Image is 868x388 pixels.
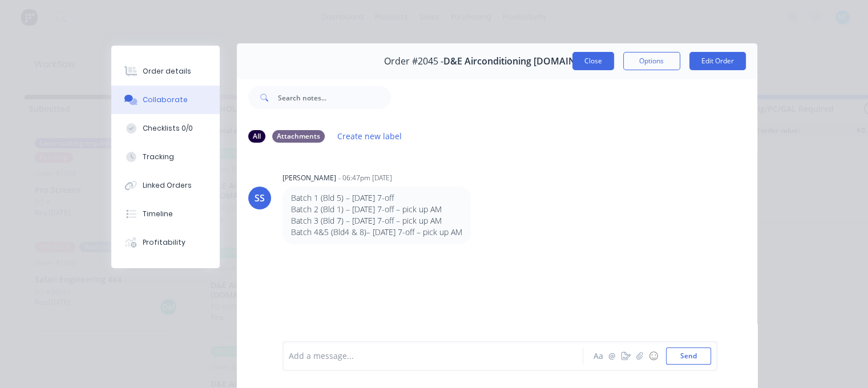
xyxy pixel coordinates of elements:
span: D&E Airconditioning [DOMAIN_NAME] [443,56,610,67]
button: Aa [592,349,605,363]
p: Batch 4&5 (Bld4 & 8)– [DATE] 7-off – pick up AM [291,227,462,238]
button: Profitability [111,228,220,257]
div: Timeline [143,209,173,219]
button: Options [623,52,680,70]
div: Collaborate [143,95,188,105]
button: Send [666,347,711,365]
div: - 06:47pm [DATE] [338,173,392,183]
button: Checklists 0/0 [111,114,220,143]
button: Collaborate [111,86,220,114]
input: Search notes... [278,86,391,109]
p: Batch 2 (Bld 1) – [DATE] 7-off – pick up AM [291,204,462,215]
button: @ [605,349,619,363]
span: Order #2045 - [384,56,443,67]
button: Create new label [332,128,408,144]
div: Tracking [143,152,174,162]
div: Checklists 0/0 [143,123,193,134]
button: Timeline [111,200,220,228]
button: Linked Orders [111,171,220,200]
p: Batch 3 (Bld 7) – [DATE] 7-off – pick up AM [291,215,462,227]
div: SS [255,191,265,205]
div: [PERSON_NAME] [282,173,336,183]
div: All [248,130,265,143]
p: Batch 1 (Bld 5) – [DATE] 7-off [291,192,462,204]
button: Close [572,52,614,70]
div: Profitability [143,237,185,248]
button: Edit Order [689,52,746,70]
div: Linked Orders [143,180,192,191]
div: Attachments [272,130,325,143]
button: ☺ [647,349,660,363]
div: Order details [143,66,191,76]
button: Tracking [111,143,220,171]
button: Order details [111,57,220,86]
